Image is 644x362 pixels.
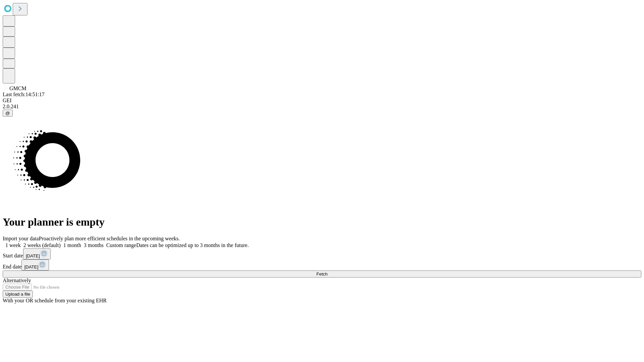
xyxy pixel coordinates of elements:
[84,242,104,248] span: 3 months
[3,248,641,259] div: Start date
[26,253,40,258] span: [DATE]
[3,278,31,283] span: Alternatively
[3,110,13,117] button: @
[3,98,641,104] div: GEI
[3,236,39,241] span: Import your data
[316,271,327,277] span: Fetch
[3,291,33,298] button: Upload a file
[3,104,641,110] div: 2.0.241
[24,264,38,269] span: [DATE]
[23,248,51,259] button: [DATE]
[3,216,641,228] h1: Your planner is empty
[3,298,107,303] span: With your OR schedule from your existing EHR
[136,242,249,248] span: Dates can be optimized up to 3 months in the future.
[63,242,81,248] span: 1 month
[39,236,180,241] span: Proactively plan more efficient schedules in the upcoming weeks.
[21,259,49,270] button: [DATE]
[23,242,61,248] span: 2 weeks (default)
[3,92,45,97] span: Last fetch: 14:51:17
[106,242,136,248] span: Custom range
[5,242,21,248] span: 1 week
[3,259,641,270] div: End date
[5,111,10,116] span: @
[9,85,26,91] span: GMCM
[3,270,641,278] button: Fetch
